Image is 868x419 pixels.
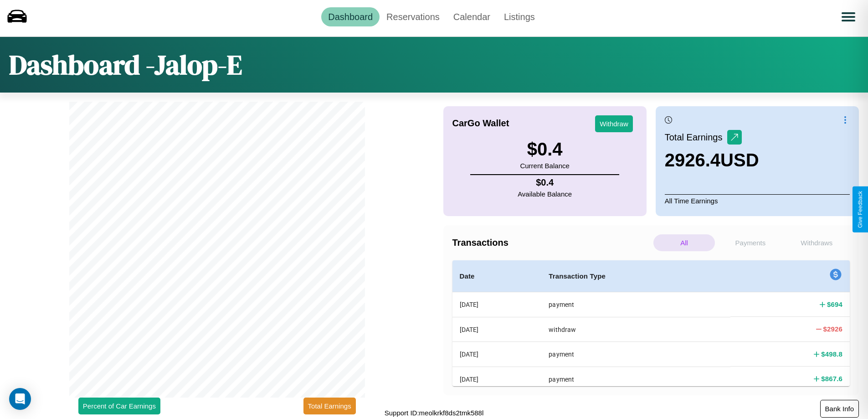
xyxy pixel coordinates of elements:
th: payment [541,342,730,367]
h4: Transactions [452,238,651,248]
button: Bank Info [820,400,859,418]
button: Total Earnings [303,398,356,414]
h3: 2926.4 USD [665,150,759,171]
h4: Date [460,271,534,282]
p: Support ID: meolkrkf8ds2tmk588l [385,407,484,419]
h4: $ 694 [827,300,842,309]
a: Listings [497,7,542,26]
p: Total Earnings [665,129,727,145]
a: Calendar [447,7,497,26]
a: Dashboard [321,7,380,26]
h4: $ 2926 [823,324,842,334]
p: Current Balance [520,160,569,172]
th: withdraw [541,317,730,341]
div: Open Intercom Messenger [9,388,31,410]
button: Withdraw [595,115,633,132]
p: Withdraws [786,234,847,251]
h4: $ 498.8 [821,349,842,359]
h4: $ 867.6 [821,374,842,383]
h1: Dashboard - Jalop-E [9,46,242,83]
a: Reservations [380,7,447,26]
p: All Time Earnings [665,194,850,207]
th: [DATE] [452,292,542,317]
h4: Transaction Type [549,271,723,282]
p: Payments [719,234,781,251]
th: [DATE] [452,317,542,341]
h3: $ 0.4 [520,139,569,160]
th: payment [541,367,730,391]
div: Give Feedback [857,191,863,228]
th: payment [541,292,730,317]
p: All [653,234,715,251]
button: Open menu [836,4,861,30]
th: [DATE] [452,367,542,391]
h4: CarGo Wallet [452,118,509,129]
th: [DATE] [452,342,542,367]
h4: $ 0.4 [518,177,572,188]
p: Available Balance [518,188,572,200]
button: Percent of Car Earnings [78,398,160,414]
